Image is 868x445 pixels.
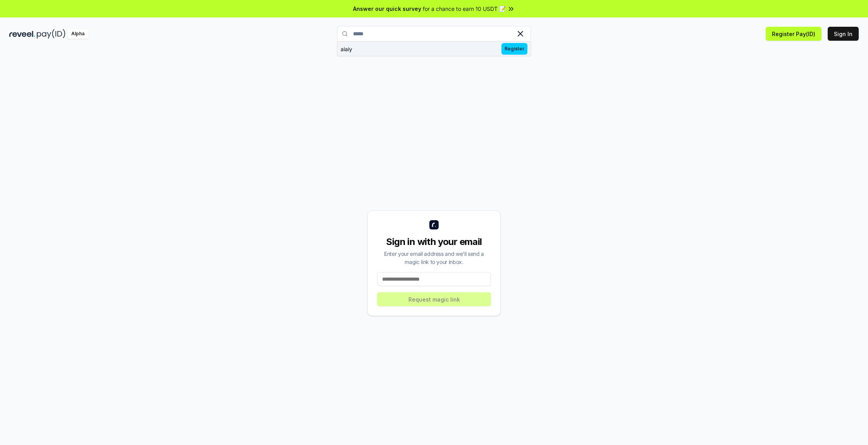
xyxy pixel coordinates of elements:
span: Register [501,43,527,55]
button: Register Pay(ID) [766,27,821,41]
span: Answer our quick survey [353,5,421,13]
button: aiaiyRegister [337,42,531,56]
img: logo_small [429,220,439,229]
span: for a chance to earn 10 USDT 📝 [423,5,506,13]
div: Sign in with your email [377,236,491,248]
div: Alpha [67,29,89,39]
div: Enter your email address and we’ll send a magic link to your inbox. [377,250,491,266]
img: reveel_dark [9,29,35,39]
div: aiaiy [341,45,352,53]
button: Sign In [828,27,859,41]
img: pay_id [37,29,65,39]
